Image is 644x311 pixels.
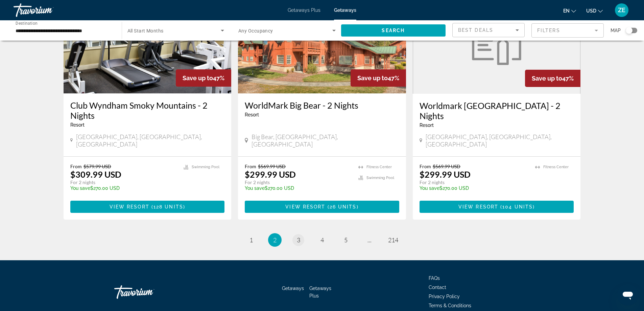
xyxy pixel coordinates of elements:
[153,204,183,209] span: 128 units
[420,163,431,169] span: From
[76,133,224,148] span: [GEOGRAPHIC_DATA], [GEOGRAPHIC_DATA], [GEOGRAPHIC_DATA]
[498,204,535,209] span: ( )
[245,201,399,213] button: View Resort(26 units)
[70,179,177,185] p: For 2 nights
[238,28,273,34] span: Any Occupancy
[84,163,111,169] span: $579.99 USD
[70,185,177,191] p: $270.00 USD
[325,204,358,209] span: ( )
[525,70,580,87] div: 47%
[245,185,265,191] span: You save
[429,285,446,290] a: Contact
[382,28,405,33] span: Search
[114,282,182,302] a: Travorium
[70,122,85,128] span: Resort
[611,26,621,35] span: Map
[586,8,596,14] span: USD
[429,294,460,299] a: Privacy Policy
[420,201,574,213] button: View Resort(104 units)
[433,163,460,169] span: $569.99 USD
[426,133,574,148] span: [GEOGRAPHIC_DATA], [GEOGRAPHIC_DATA], [GEOGRAPHIC_DATA]
[110,204,149,209] span: View Resort
[309,286,331,298] a: Getaways Plus
[14,1,81,19] a: Travorium
[563,8,570,14] span: en
[367,236,372,244] span: ...
[297,236,300,244] span: 3
[249,236,253,244] span: 1
[176,69,231,87] div: 47%
[458,26,519,34] mat-select: Sort by
[192,165,219,169] span: Swimming Pool
[458,27,493,33] span: Best Deals
[245,185,352,191] p: $270.00 USD
[420,179,529,185] p: For 2 nights
[344,236,348,244] span: 5
[330,204,357,209] span: 26 units
[273,236,277,244] span: 2
[357,74,388,82] span: Save up to
[429,275,440,281] a: FAQs
[388,236,398,244] span: 214
[586,6,603,16] button: Change currency
[341,24,446,37] button: Search
[282,286,304,291] a: Getaways
[245,112,259,117] span: Resort
[252,133,399,148] span: Big Bear, [GEOGRAPHIC_DATA], [GEOGRAPHIC_DATA]
[531,23,604,38] button: Filter
[70,100,225,120] a: Club Wyndham Smoky Mountains - 2 Nights
[613,3,630,17] button: User Menu
[617,284,639,306] iframe: Button to launch messaging window
[149,204,185,209] span: ( )
[127,28,164,34] span: All Start Months
[532,75,562,82] span: Save up to
[429,303,471,308] a: Terms & Conditions
[70,163,82,169] span: From
[245,179,352,185] p: For 2 nights
[70,201,225,213] button: View Resort(128 units)
[502,204,533,209] span: 104 units
[420,185,529,191] p: $270.00 USD
[245,169,296,179] p: $299.99 USD
[458,204,498,209] span: View Resort
[183,74,213,82] span: Save up to
[245,163,256,169] span: From
[420,185,439,191] span: You save
[543,165,569,169] span: Fitness Center
[70,169,121,179] p: $309.99 USD
[258,163,286,169] span: $569.99 USD
[366,176,394,180] span: Swimming Pool
[563,6,576,16] button: Change language
[351,69,406,87] div: 47%
[420,101,574,121] a: Worldmark [GEOGRAPHIC_DATA] - 2 Nights
[70,185,90,191] span: You save
[420,169,471,179] p: $299.99 USD
[245,100,399,110] a: WorldMark Big Bear - 2 Nights
[288,7,320,13] a: Getaways Plus
[285,204,325,209] span: View Resort
[366,165,392,169] span: Fitness Center
[64,233,581,247] nav: Pagination
[334,7,356,13] a: Getaways
[16,21,38,25] span: Destination
[320,236,324,244] span: 4
[618,7,625,14] span: ZE
[420,123,434,128] span: Resort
